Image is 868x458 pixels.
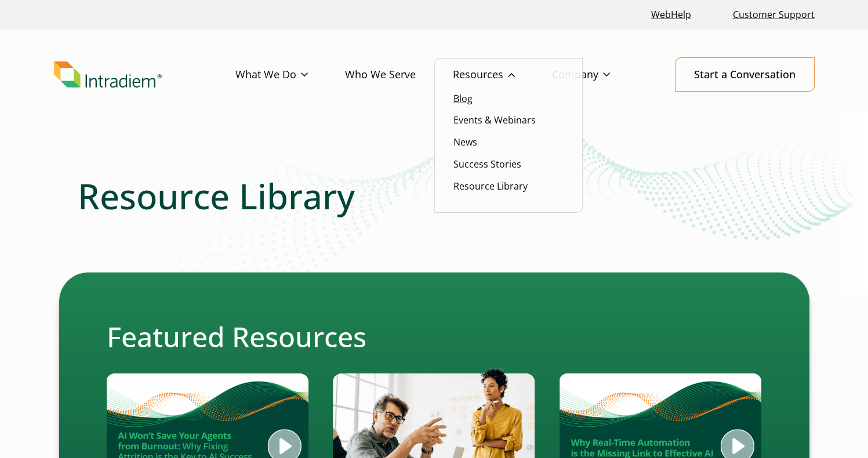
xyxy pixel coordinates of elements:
a: Customer Support [728,2,819,27]
a: Link opens in a new window [647,2,696,27]
h1: Resource Library [78,175,791,217]
a: Events & Webinars [453,114,536,126]
img: Intradiem [54,61,162,88]
a: Success Stories [453,158,521,170]
h2: Featured Resources [107,320,762,354]
a: What We Do [235,58,345,92]
a: Link to homepage of Intradiem [54,61,235,88]
a: News [453,136,477,148]
a: Resource Library [453,180,528,192]
a: Start a Conversation [675,57,815,92]
a: Blog [453,92,473,105]
a: Company [552,58,647,92]
a: Resources [453,58,552,92]
a: Who We Serve [345,58,453,92]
